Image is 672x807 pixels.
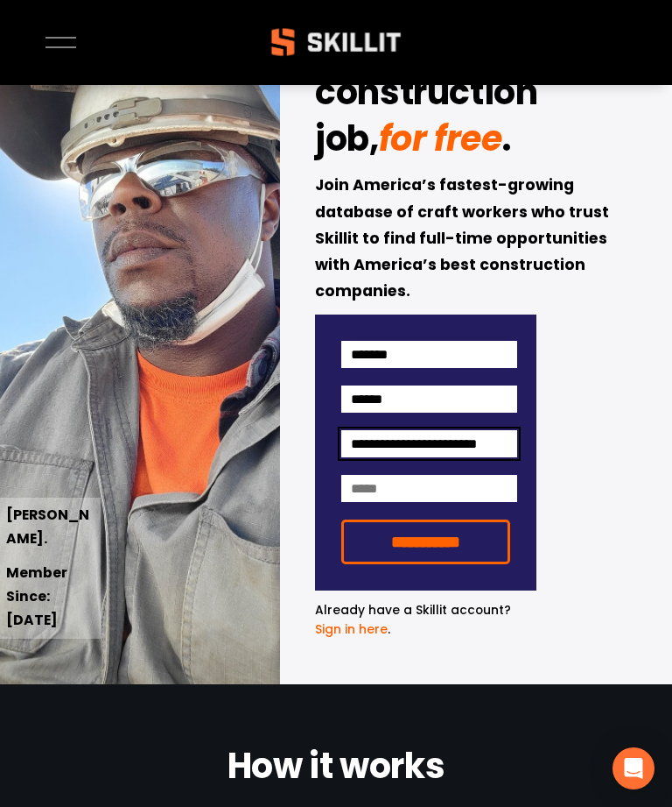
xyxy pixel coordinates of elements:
[227,740,444,799] strong: How it works
[379,114,502,163] em: for free
[6,505,89,552] strong: [PERSON_NAME].
[256,16,416,68] img: Skillit
[6,563,70,634] strong: Member Since: [DATE]
[315,601,511,619] span: Already have a Skillit account?
[501,112,512,172] strong: .
[612,747,654,789] div: Open Intercom Messenger
[315,620,388,638] a: Sign in here
[315,173,612,305] strong: Join America’s fastest-growing database of craft workers who trust Skillit to find full-time oppo...
[315,66,544,172] strong: construction job,
[315,600,535,639] p: .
